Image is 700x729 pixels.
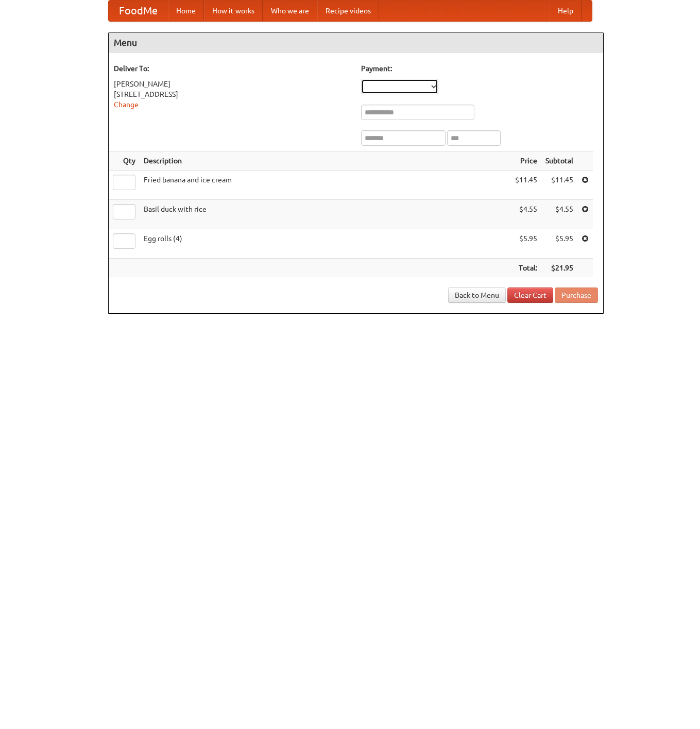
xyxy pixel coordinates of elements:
[511,151,541,171] th: Price
[541,171,577,200] td: $11.45
[507,287,553,303] a: Clear Cart
[511,200,541,229] td: $4.55
[361,63,598,74] h5: Payment:
[114,100,139,109] a: Change
[541,229,577,259] td: $5.95
[511,259,541,278] th: Total:
[448,287,506,303] a: Back to Menu
[541,200,577,229] td: $4.55
[140,171,511,200] td: Fried banana and ice cream
[541,259,577,278] th: $21.95
[140,151,511,171] th: Description
[114,89,351,99] div: [STREET_ADDRESS]
[541,151,577,171] th: Subtotal
[317,1,379,21] a: Recipe videos
[140,200,511,229] td: Basil duck with rice
[555,287,598,303] button: Purchase
[109,151,140,171] th: Qty
[109,1,168,21] a: FoodMe
[511,171,541,200] td: $11.45
[168,1,204,21] a: Home
[140,229,511,259] td: Egg rolls (4)
[114,63,351,74] h5: Deliver To:
[263,1,317,21] a: Who we are
[109,32,603,53] h4: Menu
[511,229,541,259] td: $5.95
[204,1,263,21] a: How it works
[550,1,582,21] a: Help
[114,79,351,89] div: [PERSON_NAME]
